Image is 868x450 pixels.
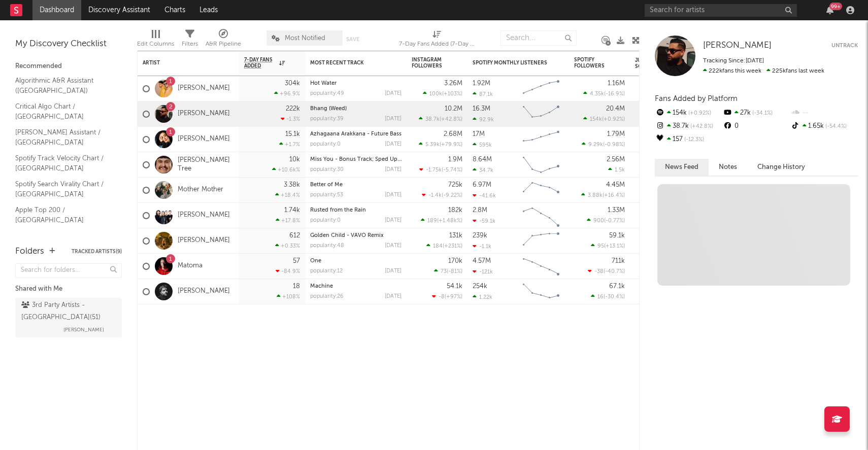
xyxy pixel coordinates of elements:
[434,268,462,274] div: ( )
[473,156,492,163] div: 8.64M
[15,204,112,225] a: Apple Top 200 / [GEOGRAPHIC_DATA]
[15,38,122,50] div: My Discovery Checklist
[182,25,198,55] div: Filters
[63,324,104,336] span: [PERSON_NAME]
[15,179,112,199] a: Spotify Search Virality Chart / [GEOGRAPHIC_DATA]
[587,217,625,224] div: ( )
[473,207,487,214] div: 2.8M
[399,25,475,55] div: 7-Day Fans Added (7-Day Fans Added)
[683,137,704,143] span: -12.3 %
[473,258,491,264] div: 4.57M
[443,193,461,198] span: -9.22 %
[518,152,564,178] svg: Chart title
[178,262,203,270] a: Matoma
[419,116,462,122] div: ( )
[72,249,122,254] button: Tracked Artists(9)
[385,167,402,172] div: [DATE]
[583,116,625,122] div: ( )
[607,131,625,137] div: 1.79M
[591,243,625,249] div: ( )
[310,106,402,112] div: Bhang (Weed)
[518,228,564,254] svg: Chart title
[15,263,122,278] input: Search for folders...
[597,294,604,300] span: 16
[473,283,487,290] div: 254k
[427,218,437,224] span: 189
[444,244,461,249] span: +231 %
[448,258,462,264] div: 170k
[597,244,604,249] span: 95
[615,167,625,173] span: 1.5k
[310,106,347,112] a: Bhang (Weed)
[279,141,300,148] div: +1.7 %
[425,142,440,148] span: 5.39k
[473,142,492,148] div: 595k
[635,184,676,196] div: 34.5
[206,38,241,50] div: A&R Pipeline
[604,117,623,122] span: +0.92 %
[444,80,462,87] div: 3.26M
[655,95,738,102] span: Fans Added by Platform
[385,192,402,198] div: [DATE]
[473,60,549,66] div: Spotify Monthly Listeners
[588,142,603,148] span: 9.29k
[645,4,797,17] input: Search for artists
[591,293,625,300] div: ( )
[21,299,113,324] div: 3rd Party Artists - [GEOGRAPHIC_DATA] ( 51 )
[473,294,492,300] div: 1.22k
[590,91,604,97] span: 4.35k
[607,156,625,163] div: 2.56M
[582,141,625,148] div: ( )
[473,116,494,123] div: 92.9k
[608,207,625,214] div: 1.33M
[687,111,711,116] span: +0.92 %
[143,60,219,66] div: Artist
[15,298,122,337] a: 3rd Party Artists - [GEOGRAPHIC_DATA](51)[PERSON_NAME]
[609,283,625,290] div: 67.1k
[635,286,676,298] div: 34.1
[310,284,333,289] a: Machine
[310,218,341,223] div: popularity: 0
[15,153,112,174] a: Spotify Track Velocity Chart / [GEOGRAPHIC_DATA]
[441,117,461,122] span: +42.8 %
[425,117,440,122] span: 38.7k
[432,293,462,300] div: ( )
[310,167,344,172] div: popularity: 30
[635,235,676,247] div: 52.0
[310,258,321,264] a: One
[703,68,824,74] span: 225k fans last week
[790,120,858,133] div: 1.65k
[574,57,610,69] div: Spotify Followers
[518,254,564,279] svg: Chart title
[655,133,722,146] div: 157
[605,294,623,300] span: -30.4 %
[310,131,402,137] a: Azhagaana Arakkana - Future Bass
[703,41,772,50] span: [PERSON_NAME]
[310,294,344,299] div: popularity: 26
[285,80,300,87] div: 304k
[441,269,447,274] span: 73
[310,81,402,86] div: Hot Water
[429,91,442,97] span: 100k
[635,83,676,95] div: 58.4
[206,25,241,55] div: A&R Pipeline
[289,156,300,163] div: 10k
[15,127,112,148] a: [PERSON_NAME] Assistant / [GEOGRAPHIC_DATA]
[612,258,625,264] div: 711k
[178,110,230,118] a: [PERSON_NAME]
[310,192,343,198] div: popularity: 53
[385,294,402,299] div: [DATE]
[310,233,384,238] a: Golden Child - VAVO Remix
[722,107,790,120] div: 27k
[428,193,442,198] span: -1.4k
[439,218,461,224] span: +1.48k %
[473,80,490,87] div: 1.92M
[385,243,402,249] div: [DATE]
[443,167,461,173] span: -5.74 %
[426,243,462,249] div: ( )
[275,192,300,198] div: +18.4 %
[689,124,713,129] span: +42.8 %
[310,60,386,66] div: Most Recent Track
[286,106,300,112] div: 222k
